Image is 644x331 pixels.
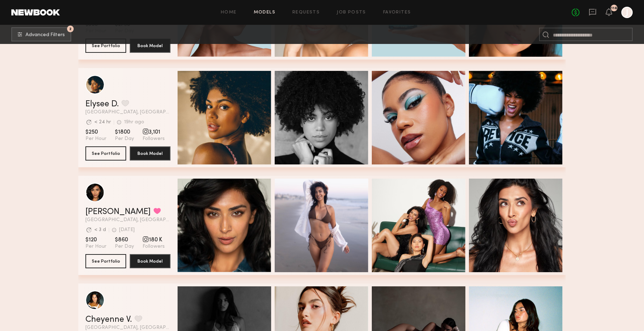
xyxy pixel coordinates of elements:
[85,325,170,330] span: [GEOGRAPHIC_DATA], [GEOGRAPHIC_DATA]
[85,243,106,250] span: Per Hour
[85,39,126,53] button: See Portfolio
[94,228,106,232] div: < 3 d
[142,129,165,136] span: 3,101
[85,146,126,161] button: See Portfolio
[142,243,165,250] span: Followers
[85,218,170,223] span: [GEOGRAPHIC_DATA], [GEOGRAPHIC_DATA]
[115,236,134,243] span: $860
[94,120,111,125] div: < 24 hr
[142,236,165,243] span: 180 K
[130,39,170,53] button: Book Model
[383,10,411,15] a: Favorites
[115,129,134,136] span: $1800
[115,243,134,250] span: Per Day
[69,27,72,30] span: 2
[621,7,633,18] a: J
[85,110,170,115] span: [GEOGRAPHIC_DATA], [GEOGRAPHIC_DATA]
[124,120,144,125] div: 19hr ago
[337,10,366,15] a: Job Posts
[292,10,320,15] a: Requests
[85,136,106,142] span: Per Hour
[130,254,170,268] button: Book Model
[115,136,134,142] span: Per Day
[85,100,119,108] a: Elysee D.
[611,6,617,10] div: 118
[85,129,106,136] span: $250
[26,33,65,38] span: Advanced Filters
[85,254,126,268] button: See Portfolio
[85,236,106,243] span: $120
[221,10,237,15] a: Home
[254,10,275,15] a: Models
[85,208,151,216] a: [PERSON_NAME]
[142,136,165,142] span: Followers
[11,27,71,41] button: 2Advanced Filters
[119,228,135,232] div: [DATE]
[85,315,132,324] a: Cheyenne V.
[130,146,170,161] button: Book Model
